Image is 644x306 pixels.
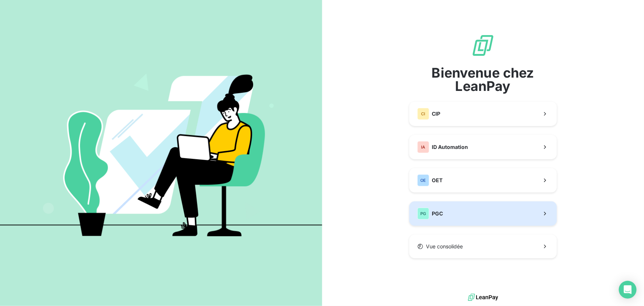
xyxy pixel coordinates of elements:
div: OE [417,174,429,186]
span: OET [432,177,443,184]
span: Bienvenue chez LeanPay [409,66,557,93]
div: CI [417,108,429,120]
div: IA [417,141,429,153]
span: PGC [432,210,443,217]
div: PG [417,208,429,220]
img: logo sigle [471,34,495,57]
button: IAID Automation [409,135,557,159]
button: OEOET [409,168,557,193]
button: PGPGC [409,201,557,226]
span: ID Automation [432,143,468,151]
span: Vue consolidée [426,243,463,250]
span: CIP [432,110,441,118]
button: CICIP [409,102,557,126]
button: Vue consolidée [409,235,557,258]
img: logo [468,292,498,303]
div: Open Intercom Messenger [619,281,637,299]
